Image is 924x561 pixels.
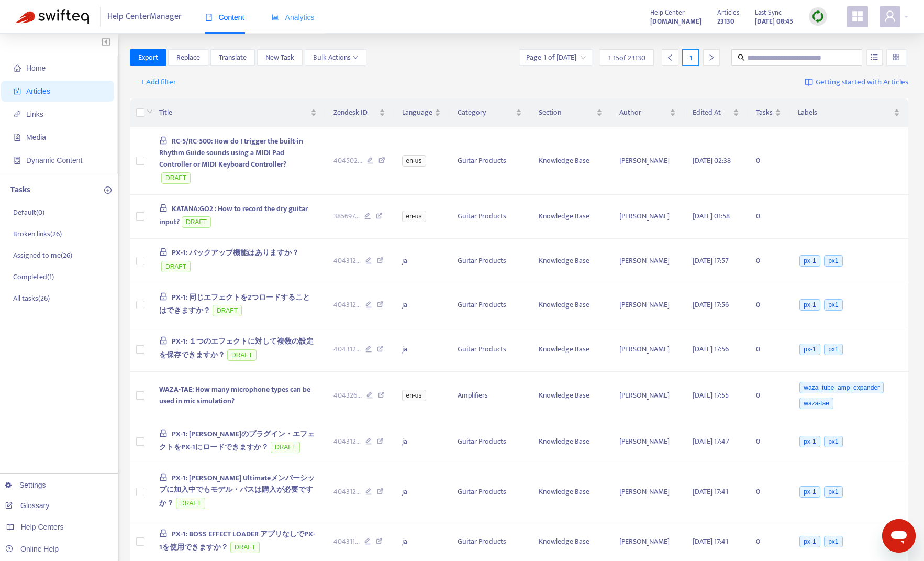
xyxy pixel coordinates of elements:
[13,228,62,239] p: Broken links ( 26 )
[824,486,842,498] span: px1
[449,195,530,239] td: Guitar Products
[611,327,684,372] td: [PERSON_NAME]
[151,98,325,127] th: Title
[132,74,184,91] button: + Add filter
[611,98,684,127] th: Author
[130,49,166,66] button: Export
[805,74,908,91] a: Getting started with Articles
[394,420,449,465] td: ja
[159,528,315,554] span: PX-1: BOSS EFFECT LOADER アプリなしでPX-1を使用できますか？
[14,64,21,72] span: home
[449,283,530,328] td: Guitar Products
[272,14,279,21] span: area-chart
[882,519,916,553] iframe: メッセージングウィンドウの起動ボタン、進行中の会話
[611,283,684,328] td: [PERSON_NAME]
[748,372,789,420] td: 0
[530,464,611,520] td: Knowledge Base
[394,98,449,127] th: Language
[799,344,820,355] span: px-1
[871,53,878,61] span: unordered-list
[693,210,730,222] span: [DATE] 01:58
[748,127,789,195] td: 0
[402,155,426,167] span: en-us
[693,299,729,311] span: [DATE] 17:56
[449,98,530,127] th: Category
[805,78,813,86] img: image-link
[159,203,308,228] span: KATANA:GO2 : How to record the dry guitar input?
[333,390,362,401] span: 404326 ...
[693,343,729,355] span: [DATE] 17:56
[159,428,315,454] span: PX-1: [PERSON_NAME]のプラグイン・エフェクトをPX-1にロードできますか？
[748,420,789,465] td: 0
[449,420,530,465] td: Guitar Products
[159,472,315,509] span: PX-1: [PERSON_NAME] Ultimateメンバーシップに加入中でもモデル・パスは購入が必要ですか？
[13,293,50,304] p: All tasks ( 26 )
[530,327,611,372] td: Knowledge Base
[608,52,645,63] span: 1 - 15 of 23130
[650,7,685,18] span: Help Center
[305,49,366,66] button: Bulk Actionsdown
[394,464,449,520] td: ja
[693,107,731,118] span: Edited At
[159,383,310,407] span: WAZA-TAE: How many microphone types can be used in mic simulation?
[26,156,82,164] span: Dynamic Content
[159,335,314,361] span: PX-1: １つのエフェクトに対して複数の設定を保存できますか？
[611,420,684,465] td: [PERSON_NAME]
[213,305,242,316] span: DRAFT
[5,501,49,510] a: Glossary
[159,136,168,145] span: lock
[271,442,300,453] span: DRAFT
[176,498,205,509] span: DRAFT
[402,390,426,401] span: en-us
[799,255,820,267] span: px-1
[159,204,168,212] span: lock
[13,207,44,218] p: Default ( 0 )
[717,7,739,18] span: Articles
[611,239,684,283] td: [PERSON_NAME]
[884,10,896,23] span: user
[799,299,820,311] span: px-1
[748,327,789,372] td: 0
[530,127,611,195] td: Knowledge Base
[449,327,530,372] td: Guitar Products
[816,76,908,89] span: Getting started with Articles
[682,49,699,66] div: 1
[205,13,244,21] span: Content
[26,110,43,118] span: Links
[159,529,168,537] span: lock
[458,107,514,118] span: Category
[159,473,168,481] span: lock
[205,14,213,21] span: book
[824,299,842,311] span: px1
[333,155,362,167] span: 404502 ...
[738,54,745,61] span: search
[353,55,358,60] span: down
[172,247,299,259] span: PX-1: バックアップ機能はありますか？
[619,107,667,118] span: Author
[530,98,611,127] th: Section
[799,398,833,409] span: waza-tae
[755,16,793,27] strong: [DATE] 08:45
[799,536,820,547] span: px-1
[748,195,789,239] td: 0
[449,464,530,520] td: Guitar Products
[333,299,361,311] span: 404312 ...
[14,111,21,118] span: link
[5,481,46,489] a: Settings
[693,155,731,167] span: [DATE] 02:38
[159,248,168,256] span: lock
[210,49,255,66] button: Translate
[449,239,530,283] td: Guitar Products
[227,349,257,361] span: DRAFT
[26,87,50,95] span: Articles
[182,216,211,228] span: DRAFT
[866,49,883,66] button: unordered-list
[799,382,884,393] span: waza_tube_amp_expander
[693,435,729,447] span: [DATE] 17:47
[14,134,21,141] span: file-image
[159,135,303,170] span: RC-5/RC-500: How do I trigger the built-in Rhythm Guide sounds using a MIDI Pad Controller or MID...
[159,291,310,317] span: PX-1: 同じエフェクトを2つロードすることはできますか？
[230,542,260,553] span: DRAFT
[748,239,789,283] td: 0
[799,486,820,498] span: px-1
